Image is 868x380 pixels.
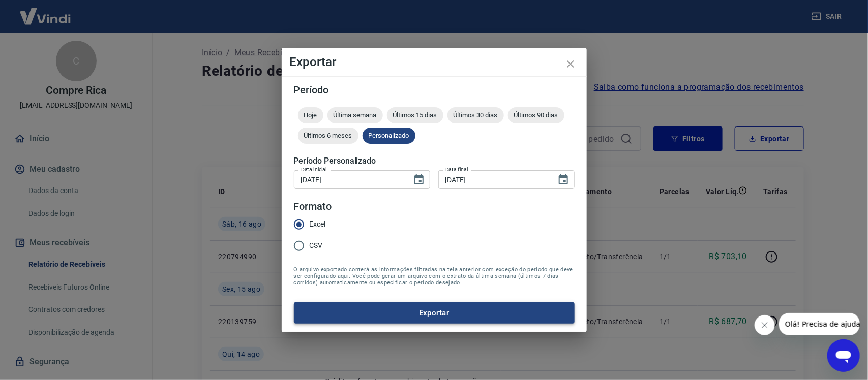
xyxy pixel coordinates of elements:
label: Data inicial [301,166,327,173]
span: Última semana [327,111,383,119]
iframe: Botão para abrir a janela de mensagens [827,339,860,372]
span: Últimos 15 dias [387,111,443,119]
legend: Formato [294,199,332,214]
iframe: Mensagem da empresa [779,313,860,335]
button: close [558,52,583,76]
input: DD/MM/YYYY [294,170,405,189]
span: Últimos 30 dias [447,111,504,119]
span: Personalizado [363,132,415,139]
span: Últimos 6 meses [298,132,358,139]
span: Olá! Precisa de ajuda? [6,7,85,15]
span: Hoje [298,111,323,119]
h5: Período [294,85,575,95]
span: Excel [310,219,326,230]
div: Hoje [298,107,323,123]
span: Últimos 90 dias [508,111,564,119]
h5: Período Personalizado [294,156,575,166]
button: Exportar [294,302,575,324]
button: Choose date, selected date is 19 de ago de 2025 [553,170,574,190]
label: Data final [445,166,468,173]
div: Última semana [327,107,383,123]
div: Últimos 6 meses [298,128,358,144]
div: Últimos 30 dias [447,107,504,123]
iframe: Fechar mensagem [755,315,775,335]
h4: Exportar [290,56,579,68]
span: CSV [310,240,323,251]
input: DD/MM/YYYY [438,170,549,189]
span: O arquivo exportado conterá as informações filtradas na tela anterior com exceção do período que ... [294,266,575,286]
button: Choose date, selected date is 13 de ago de 2025 [409,170,429,190]
div: Últimos 90 dias [508,107,564,123]
div: Personalizado [363,128,415,144]
div: Últimos 15 dias [387,107,443,123]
